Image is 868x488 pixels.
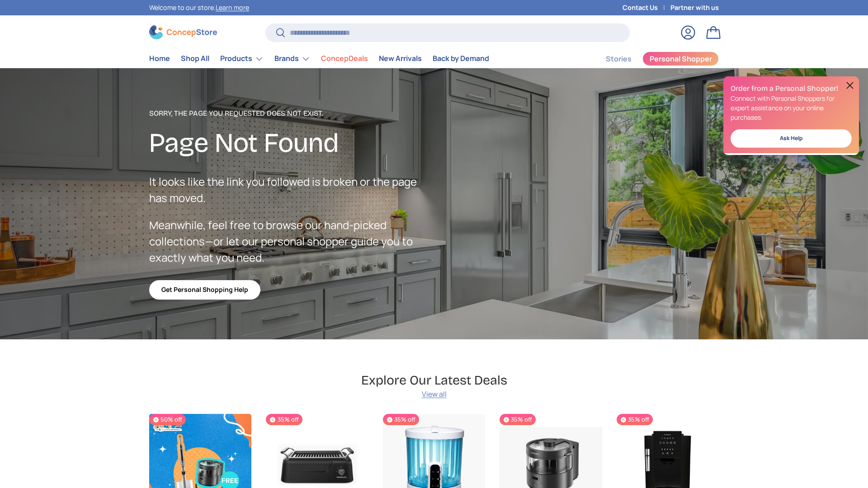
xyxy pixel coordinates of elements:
[149,414,186,425] span: 50% off
[149,280,260,300] a: Get Personal Shopping Help
[422,389,447,399] a: View all
[383,414,419,425] span: 35% off
[617,414,653,425] span: 35% off
[149,50,489,68] nav: Primary
[149,217,434,266] p: Meanwhile, feel free to browse our hand-picked collections—or let our personal shopper guide you ...
[215,50,269,68] summary: Products
[584,50,719,68] nav: Secondary
[149,108,434,119] p: Sorry, the page you requested does not exist.
[670,3,719,13] a: Partner with us
[433,50,489,67] a: Back by Demand
[269,50,316,68] summary: Brands
[321,50,368,67] a: ConcepDeals
[220,50,264,68] a: Products
[731,129,852,148] a: Ask Help
[149,50,170,67] a: Home
[149,126,434,160] h2: Page Not Found
[266,414,302,425] span: 35% off
[149,3,249,13] p: Welcome to our store.
[149,25,217,39] img: ConcepStore
[216,3,249,12] a: Learn more
[500,414,536,425] span: 35% off
[642,52,719,66] a: Personal Shopper
[606,50,632,68] a: Stories
[623,3,670,13] a: Contact Us
[650,55,712,62] span: Personal Shopper
[361,372,507,389] h2: Explore Our Latest Deals
[181,50,209,67] a: Shop All
[274,50,310,68] a: Brands
[149,174,434,206] p: It looks like the link you followed is broken or the page has moved.
[379,50,422,67] a: New Arrivals
[731,94,852,122] p: Connect with Personal Shoppers for expert assistance on your online purchases.
[731,84,852,94] h2: Order from a Personal Shopper!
